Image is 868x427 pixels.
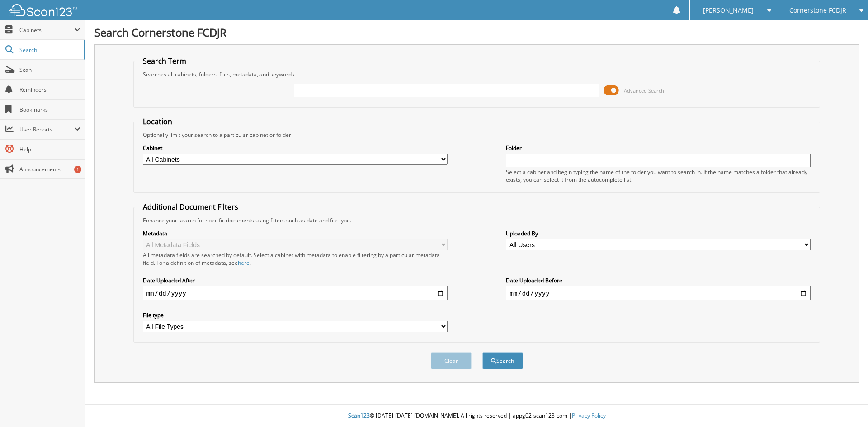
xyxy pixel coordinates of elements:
a: here [238,259,250,267]
button: Clear [431,352,472,369]
div: Enhance your search for specific documents using filters such as date and file type. [138,216,816,224]
legend: Additional Document Filters [138,202,243,212]
div: © [DATE]-[DATE] [DOMAIN_NAME]. All rights reserved | appg02-scan123-com | [85,405,868,427]
span: Scan [19,66,80,74]
label: Folder [506,144,811,152]
span: Advanced Search [624,87,664,94]
span: Bookmarks [19,106,80,113]
span: Announcements [19,165,80,173]
span: Scan123 [348,412,370,419]
div: 1 [74,166,81,173]
legend: Location [138,117,177,127]
span: Reminders [19,86,80,94]
div: Select a cabinet and begin typing the name of the folder you want to search in. If the name match... [506,168,811,183]
span: Help [19,145,80,153]
span: User Reports [19,126,74,133]
span: Cornerstone FCDJR [789,8,846,13]
label: Cabinet [143,144,448,152]
legend: Search Term [138,56,191,66]
label: Date Uploaded After [143,277,448,284]
img: scan123-logo-white.svg [9,4,77,16]
label: Uploaded By [506,230,811,237]
div: Searches all cabinets, folders, files, metadata, and keywords [138,70,816,78]
label: File type [143,311,448,319]
label: Date Uploaded Before [506,277,811,284]
label: Metadata [143,230,448,237]
a: Privacy Policy [572,412,606,419]
input: end [506,286,811,300]
button: Search [482,352,523,369]
span: Cabinets [19,26,74,34]
span: [PERSON_NAME] [703,8,754,13]
input: start [143,286,448,300]
h1: Search Cornerstone FCDJR [94,25,859,40]
span: Search [19,46,79,54]
div: Optionally limit your search to a particular cabinet or folder [138,131,816,139]
div: All metadata fields are searched by default. Select a cabinet with metadata to enable filtering b... [143,251,448,267]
